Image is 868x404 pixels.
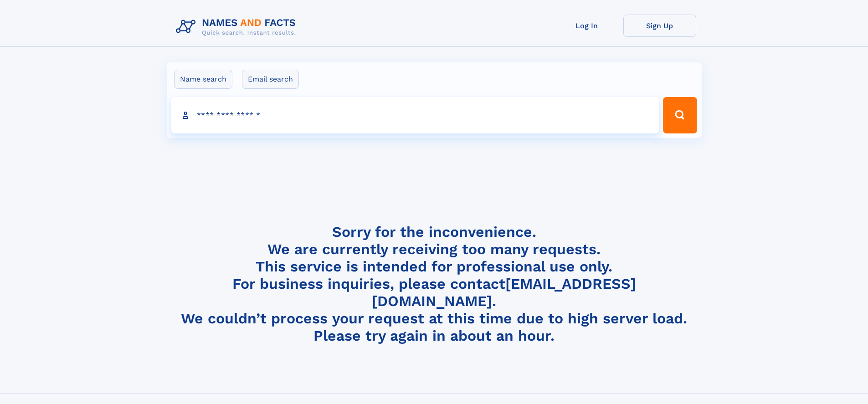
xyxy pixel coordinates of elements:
[663,97,697,133] button: Search Button
[623,15,696,37] a: Sign Up
[172,15,303,39] img: Logo Names and Facts
[372,275,636,310] a: [EMAIL_ADDRESS][DOMAIN_NAME]
[172,223,696,345] h4: Sorry for the inconvenience. We are currently receiving too many requests. This service is intend...
[242,70,299,89] label: Email search
[174,70,232,89] label: Name search
[550,15,623,37] a: Log In
[171,97,659,133] input: search input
